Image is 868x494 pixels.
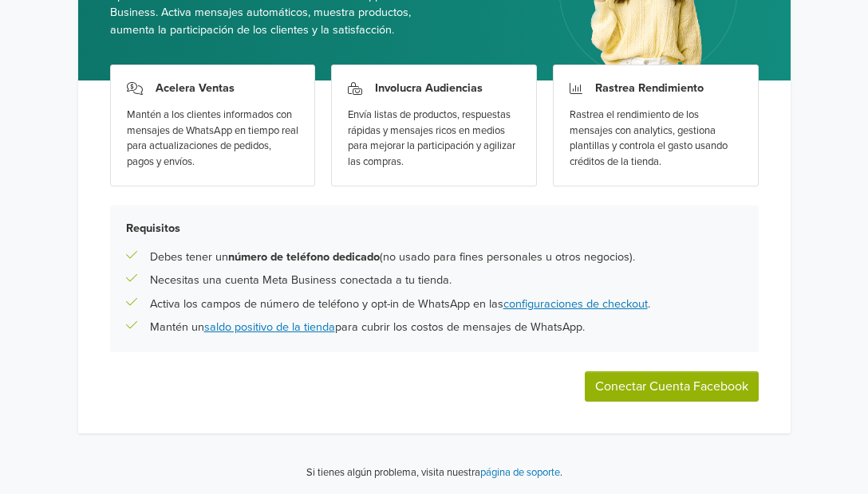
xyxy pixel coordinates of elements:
b: número de teléfono dedicado [228,250,380,264]
p: Si tienes algún problema, visita nuestra . [306,465,562,481]
p: Activa los campos de número de teléfono y opt-in de WhatsApp en las . [150,296,650,313]
div: Rastrea el rendimiento de los mensajes con analytics, gestiona plantillas y controla el gasto usa... [570,108,742,170]
a: saldo positivo de la tienda [204,320,335,334]
h3: Involucra Audiencias [375,81,483,95]
p: Necesitas una cuenta Meta Business conectada a tu tienda. [150,272,452,289]
a: página de soporte [480,466,560,479]
button: Conectar Cuenta Facebook [585,371,759,402]
h3: Rastrea Rendimiento [595,81,704,95]
div: Mantén a los clientes informados con mensajes de WhatsApp en tiempo real para actualizaciones de ... [127,108,299,170]
p: Mantén un para cubrir los costos de mensajes de WhatsApp. [150,319,585,336]
h3: Acelera Ventas [156,81,235,95]
p: Debes tener un (no usado para fines personales u otros negocios). [150,249,635,266]
a: configuraciones de checkout [503,297,648,311]
div: Envía listas de productos, respuestas rápidas y mensajes ricos en medios para mejorar la particip... [348,108,520,170]
h5: Requisitos [126,222,743,235]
